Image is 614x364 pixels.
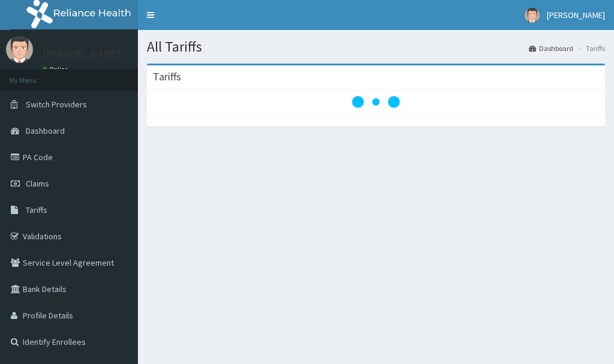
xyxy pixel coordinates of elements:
[26,204,47,215] span: Tariffs
[26,125,65,136] span: Dashboard
[525,8,540,23] img: User Image
[147,39,605,55] h1: All Tariffs
[42,65,71,74] a: Online
[26,178,49,189] span: Claims
[153,71,181,82] h3: Tariffs
[547,10,605,20] span: [PERSON_NAME]
[352,78,400,126] svg: audio-loading
[42,49,121,59] p: [PERSON_NAME]
[529,43,573,53] a: Dashboard
[574,43,605,53] li: Tariffs
[6,36,33,63] img: User Image
[26,99,87,110] span: Switch Providers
